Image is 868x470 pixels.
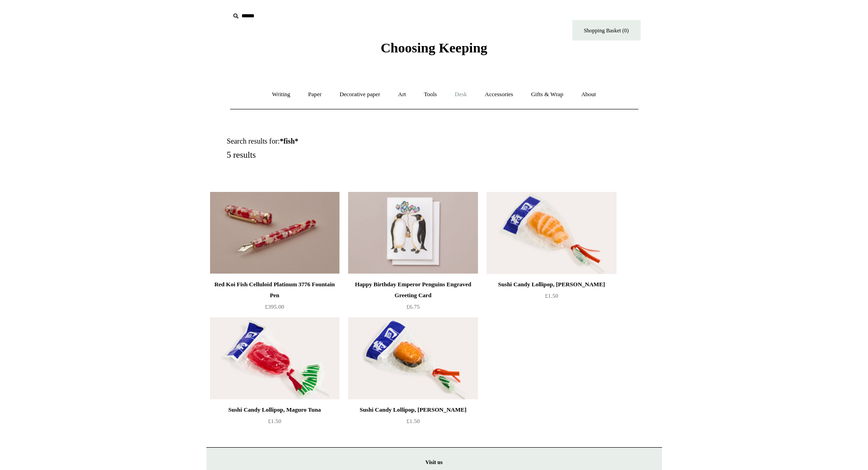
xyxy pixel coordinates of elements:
a: Sushi Candy Lollipop, Ikura Roe Sushi Candy Lollipop, Ikura Roe [348,317,478,399]
div: Sushi Candy Lollipop, [PERSON_NAME] [489,279,614,290]
h1: Search results for: [227,137,445,145]
a: Shopping Basket (0) [572,20,641,41]
a: About [573,83,604,107]
div: Sushi Candy Lollipop, [PERSON_NAME] [350,404,475,415]
div: Sushi Candy Lollipop, Maguro Tuna [212,404,337,415]
span: £6.75 [406,303,420,310]
a: Choosing Keeping [380,47,487,54]
a: Art [390,83,414,107]
span: £395.00 [265,303,284,310]
a: Sushi Candy Lollipop, [PERSON_NAME] £1.50 [348,404,478,442]
img: Happy Birthday Emperor Penguins Engraved Greeting Card [348,192,478,274]
div: Happy Birthday Emperor Penguins Engraved Greeting Card [350,279,475,301]
h5: 5 results [227,150,445,160]
a: Tools [416,83,445,107]
a: Sushi Candy Lollipop, Maguro Tuna Sushi Candy Lollipop, Maguro Tuna [210,317,339,399]
a: Happy Birthday Emperor Penguins Engraved Greeting Card Happy Birthday Emperor Penguins Engraved G... [348,192,478,274]
img: Red Koi Fish Celluloid Platinum 3776 Fountain Pen [210,192,339,274]
a: Happy Birthday Emperor Penguins Engraved Greeting Card £6.75 [348,279,478,316]
a: Decorative paper [331,83,388,107]
div: Red Koi Fish Celluloid Platinum 3776 Fountain Pen [212,279,337,301]
img: Sushi Candy Lollipop, Ebi Prawn [487,192,616,274]
a: Sushi Candy Lollipop, Maguro Tuna £1.50 [210,404,339,442]
a: Red Koi Fish Celluloid Platinum 3776 Fountain Pen £395.00 [210,279,339,316]
a: Writing [264,83,298,107]
img: Sushi Candy Lollipop, Maguro Tuna [210,317,339,399]
a: Sushi Candy Lollipop, [PERSON_NAME] £1.50 [487,279,616,316]
a: Paper [300,83,330,107]
span: £1.50 [268,418,281,424]
span: Choosing Keeping [380,40,487,55]
a: Sushi Candy Lollipop, Ebi Prawn Sushi Candy Lollipop, Ebi Prawn [487,192,616,274]
a: Accessories [477,83,521,107]
strong: Visit us [426,459,443,465]
a: Red Koi Fish Celluloid Platinum 3776 Fountain Pen Red Koi Fish Celluloid Platinum 3776 Fountain Pen [210,192,339,274]
a: Desk [447,83,475,107]
a: Gifts & Wrap [523,83,571,107]
img: Sushi Candy Lollipop, Ikura Roe [348,317,478,399]
span: £1.50 [545,292,558,299]
span: £1.50 [406,418,420,424]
